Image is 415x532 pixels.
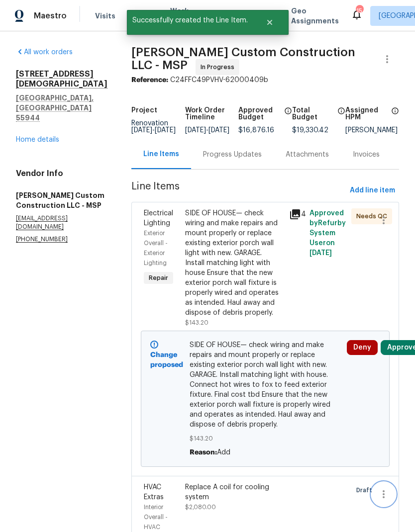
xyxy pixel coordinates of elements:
[131,181,346,200] span: Line Items
[190,434,341,443] span: $143.20
[346,181,399,200] button: Add line item
[185,208,283,318] div: SIDE OF HOUSE— check wiring and make repairs and mount properly or replace existing exterior porc...
[131,77,168,84] b: Reference:
[208,127,229,134] span: [DATE]
[144,484,164,501] span: HVAC Extras
[291,6,339,26] span: Geo Assignments
[131,127,176,134] span: -
[356,211,391,221] span: Needs QC
[131,127,152,134] span: [DATE]
[131,107,157,114] h5: Project
[150,352,183,368] b: Change proposed
[145,273,172,283] span: Repair
[190,340,341,430] span: SIDE OF HOUSE— check wiring and make repairs and mount properly or replace existing exterior porc...
[356,485,376,495] span: Draft
[185,320,208,326] span: $143.20
[238,107,281,121] h5: Approved Budget
[356,6,363,16] div: 15
[345,127,399,134] div: [PERSON_NAME]
[238,127,274,134] span: $16,876.16
[347,340,378,355] button: Deny
[292,127,328,134] span: $19,330.42
[131,75,399,85] div: C24FFC49PVHV-62000409b
[170,6,196,26] span: Work Orders
[144,210,173,227] span: Electrical Lighting
[16,49,73,56] a: All work orders
[144,504,168,530] span: Interior Overall - HVAC
[16,190,107,210] h5: [PERSON_NAME] Custom Construction LLC - MSP
[217,449,230,456] span: Add
[131,46,355,71] span: [PERSON_NAME] Custom Construction LLC - MSP
[345,107,388,121] h5: Assigned HPM
[353,150,380,160] div: Invoices
[185,127,206,134] span: [DATE]
[201,62,238,72] span: In Progress
[185,127,229,134] span: -
[143,149,179,159] div: Line Items
[131,120,176,134] span: Renovation
[190,449,217,456] span: Reason:
[337,107,345,127] span: The total cost of line items that have been proposed by Opendoor. This sum includes line items th...
[284,107,292,127] span: The total cost of line items that have been approved by both Opendoor and the Trade Partner. This...
[286,150,329,160] div: Attachments
[34,11,67,21] span: Maestro
[310,210,346,257] span: Approved by Refurby System User on
[310,250,332,257] span: [DATE]
[391,107,399,127] span: The hpm assigned to this work order.
[16,136,59,143] a: Home details
[253,12,286,32] button: Close
[95,11,115,21] span: Visits
[185,482,283,502] div: Replace A coil for cooling system
[185,504,216,510] span: $2,080.00
[292,107,335,121] h5: Total Budget
[155,127,176,134] span: [DATE]
[16,169,107,178] h4: Vendor Info
[203,150,262,160] div: Progress Updates
[289,208,304,220] div: 4
[127,10,253,31] span: Successfully created the Line Item.
[144,230,168,266] span: Exterior Overall - Exterior Lighting
[185,107,239,121] h5: Work Order Timeline
[350,184,395,197] span: Add line item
